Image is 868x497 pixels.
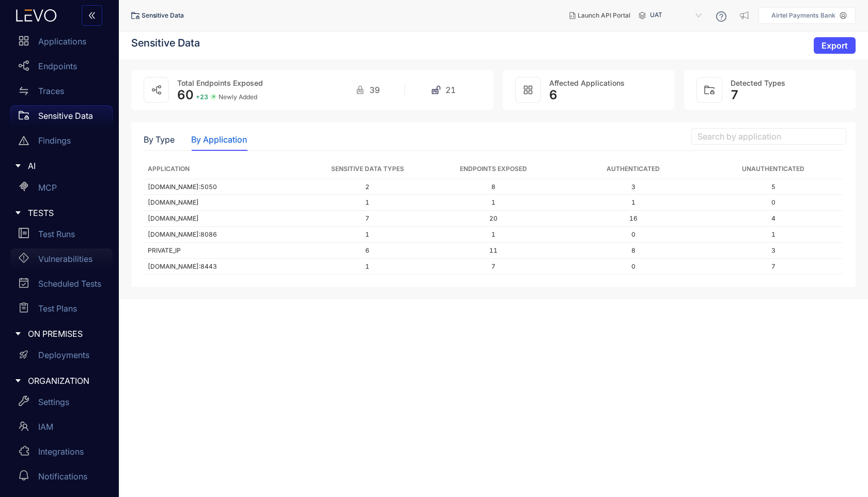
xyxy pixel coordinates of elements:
[549,79,625,87] span: Affected Applications
[10,177,113,202] a: MCP
[38,61,77,71] p: Endpoints
[38,254,92,263] p: Vulnerabilities
[144,227,312,243] td: [DOMAIN_NAME]:8086
[28,208,104,218] span: TESTS
[10,392,113,416] a: Settings
[177,87,194,102] span: 60
[369,85,380,95] span: 39
[731,79,785,87] span: Detected Types
[703,243,843,259] td: 3
[312,159,424,179] th: Sensitive Data Types
[6,202,113,224] div: TESTS
[563,179,703,195] td: 3
[10,81,113,105] a: Traces
[14,330,22,337] span: caret-right
[822,41,848,50] span: Export
[14,209,22,216] span: caret-right
[38,447,84,456] p: Integrations
[703,195,843,211] td: 0
[703,159,843,179] th: Unauthenticated
[191,135,247,144] div: By Application
[703,259,843,275] td: 7
[142,12,184,19] span: Sensitive Data
[312,227,424,243] td: 1
[82,5,102,26] button: double-left
[650,7,704,24] span: UAT
[771,12,835,19] p: Airtel Payments Bank
[88,11,96,21] span: double-left
[19,135,29,146] span: warning
[563,259,703,275] td: 0
[10,56,113,81] a: Endpoints
[28,161,104,170] span: AI
[703,227,843,243] td: 1
[563,211,703,227] td: 16
[563,159,703,179] th: Authenticated
[38,183,57,192] p: MCP
[10,248,113,273] a: Vulnerabilities
[731,87,739,102] span: 7
[144,211,312,227] td: [DOMAIN_NAME]
[312,179,424,195] td: 2
[424,211,564,227] td: 20
[19,421,29,431] span: team
[10,130,113,155] a: Findings
[6,370,113,392] div: ORGANIZATION
[196,94,208,101] span: + 23
[578,12,630,19] span: Launch API Portal
[144,195,312,211] td: [DOMAIN_NAME]
[563,227,703,243] td: 0
[561,7,639,24] button: Launch API Portal
[424,179,564,195] td: 8
[28,329,104,338] span: ON PREMISES
[563,243,703,259] td: 8
[10,441,113,466] a: Integrations
[144,159,312,179] th: Application
[19,86,29,96] span: swap
[312,243,424,259] td: 6
[144,243,312,259] td: PRIVATE_IP
[424,159,564,179] th: Endpoints Exposed
[312,195,424,211] td: 1
[10,31,113,56] a: Applications
[144,259,312,275] td: [DOMAIN_NAME]:8443
[312,259,424,275] td: 1
[10,416,113,441] a: IAM
[38,86,64,96] p: Traces
[445,85,456,95] span: 21
[563,195,703,211] td: 1
[38,136,71,145] p: Findings
[144,135,175,144] div: By Type
[14,377,22,384] span: caret-right
[6,155,113,177] div: AI
[38,472,87,481] p: Notifications
[424,195,564,211] td: 1
[10,345,113,370] a: Deployments
[6,323,113,345] div: ON PREMISES
[549,87,557,102] span: 6
[424,259,564,275] td: 7
[10,105,113,130] a: Sensitive Data
[703,179,843,195] td: 5
[312,211,424,227] td: 7
[10,273,113,298] a: Scheduled Tests
[38,229,75,239] p: Test Runs
[219,94,257,101] span: Newly Added
[38,422,53,431] p: IAM
[10,298,113,323] a: Test Plans
[144,179,312,195] td: [DOMAIN_NAME]:5050
[38,397,69,407] p: Settings
[10,466,113,491] a: Notifications
[38,304,77,313] p: Test Plans
[10,224,113,248] a: Test Runs
[38,279,101,288] p: Scheduled Tests
[814,37,856,54] button: Export
[38,37,86,46] p: Applications
[177,79,263,87] span: Total Endpoints Exposed
[14,162,22,169] span: caret-right
[424,243,564,259] td: 11
[703,211,843,227] td: 4
[38,350,89,360] p: Deployments
[424,227,564,243] td: 1
[131,37,200,49] h4: Sensitive Data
